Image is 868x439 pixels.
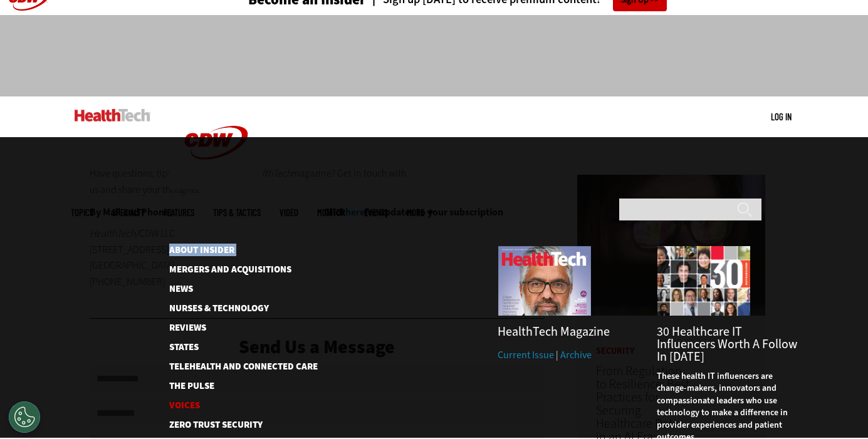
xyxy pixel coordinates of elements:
[169,343,298,352] a: States
[771,110,792,123] div: User menu
[169,323,298,333] a: Reviews
[498,326,638,338] h3: HealthTech Magazine
[498,348,554,361] a: Current Issue
[9,401,40,433] button: Open Preferences
[9,401,40,433] div: Cookies Settings
[169,284,298,294] a: News
[771,111,792,122] a: Log in
[169,265,298,274] a: Mergers and Acquisitions
[169,420,316,430] a: Zero Trust Security
[556,348,558,361] span: |
[498,245,592,316] img: Fall 2025 Cover
[560,348,592,361] a: Archive
[169,245,298,255] a: About Insider
[169,362,298,371] a: Telehealth and Connected Care
[169,304,298,313] a: Nurses & Technology
[657,323,797,365] a: 30 Healthcare IT Influencers Worth a Follow in [DATE]
[169,96,263,189] img: Home
[657,245,751,316] img: collage of influencers
[169,381,298,391] a: The Pulse
[75,109,150,121] img: Home
[169,401,298,410] a: Voices
[206,28,662,84] iframe: advertisement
